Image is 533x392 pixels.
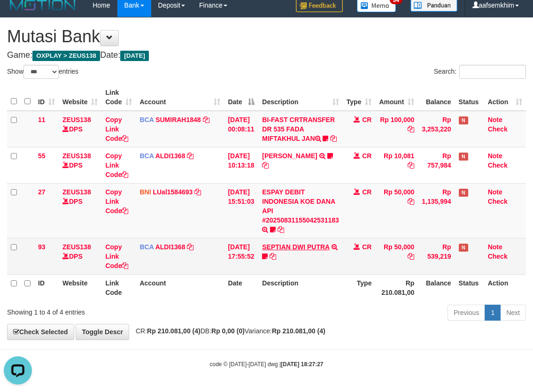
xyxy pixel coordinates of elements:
th: Status [455,84,484,111]
a: Copy Rp 10,081 to clipboard [408,161,414,169]
a: ESPAY DEBIT INDONESIA KOE DANA API #20250831155042531183 [262,188,339,224]
strong: [DATE] 18:27:27 [281,361,323,368]
th: Date: activate to sort column descending [224,84,258,111]
td: Rp 3,253,220 [418,111,455,147]
span: Has Note [459,244,468,252]
strong: Rp 210.081,00 (4) [147,327,201,335]
th: Link Code [101,274,136,301]
button: Open LiveChat chat widget [4,4,32,32]
a: SEPTIAN DWI PUTRA [262,243,329,251]
th: Date [224,274,258,301]
input: Search: [459,65,526,79]
small: code © [DATE]-[DATE] dwg | [210,361,324,368]
a: Copy ALDI1368 to clipboard [187,243,193,251]
span: Has Note [459,116,468,124]
span: BNI [139,188,151,196]
a: Check [488,198,508,205]
a: Copy Rp 50,000 to clipboard [408,253,414,260]
td: DPS [59,147,101,183]
td: [DATE] 17:55:52 [224,238,258,274]
strong: Rp 0,00 (0) [211,327,245,335]
th: Description [258,274,343,301]
th: Account: activate to sort column ascending [136,84,224,111]
th: Type: activate to sort column ascending [343,84,376,111]
th: Status [455,274,484,301]
a: Copy BI-FAST CRTRANSFER DR 535 FADA MIFTAKHUL JAN to clipboard [330,135,337,142]
a: ZEUS138 [62,243,91,251]
span: Has Note [459,153,468,161]
a: Check [488,161,508,169]
span: CR [362,243,371,251]
a: Copy ALDI1368 to clipboard [187,152,193,160]
th: Amount: activate to sort column ascending [375,84,418,111]
label: Search: [434,65,526,79]
span: CR: DB: Variance: [131,327,325,335]
div: Showing 1 to 4 of 4 entries [7,304,215,317]
a: ZEUS138 [62,188,91,196]
h4: Game: Date: [7,51,526,60]
th: Account [136,274,224,301]
td: DPS [59,238,101,274]
a: Next [500,305,526,321]
a: Copy LUal1584693 to clipboard [194,188,201,196]
td: DPS [59,111,101,147]
a: Previous [448,305,485,321]
th: Website [59,274,101,301]
th: Balance [418,84,455,111]
span: 11 [38,116,46,123]
span: CR [362,188,371,196]
a: Copy Rp 100,000 to clipboard [408,125,414,133]
th: Balance [418,274,455,301]
th: Description: activate to sort column ascending [258,84,343,111]
a: Copy Link Code [105,116,128,142]
a: ZEUS138 [62,116,91,123]
a: Copy Rp 50,000 to clipboard [408,198,414,205]
a: [PERSON_NAME] [262,152,317,160]
a: Copy ESPAY DEBIT INDONESIA KOE DANA API #20250831155042531183 to clipboard [278,226,284,233]
a: 1 [485,305,501,321]
th: Website: activate to sort column ascending [59,84,101,111]
th: Action: activate to sort column ascending [484,84,526,111]
a: Toggle Descr [76,324,129,340]
td: Rp 50,000 [375,238,418,274]
span: [DATE] [120,51,149,61]
a: Copy Link Code [105,188,128,215]
h1: Mutasi Bank [7,27,526,46]
th: Action [484,274,526,301]
a: SUMIRAH1848 [155,116,201,123]
span: Has Note [459,189,468,197]
th: ID [34,274,59,301]
a: Note [488,243,502,251]
td: [DATE] 10:13:18 [224,147,258,183]
td: DPS [59,183,101,238]
span: CR [362,152,371,160]
a: Note [488,116,502,123]
td: Rp 757,984 [418,147,455,183]
a: Check [488,125,508,133]
a: Note [488,152,502,160]
span: 55 [38,152,46,160]
a: Check Selected [7,324,74,340]
a: Check [488,253,508,260]
th: Rp 210.081,00 [375,274,418,301]
td: BI-FAST CRTRANSFER DR 535 FADA MIFTAKHUL JAN [258,111,343,147]
td: Rp 100,000 [375,111,418,147]
td: Rp 1,135,994 [418,183,455,238]
span: BCA [139,116,154,123]
a: Copy Link Code [105,152,128,178]
a: Copy Link Code [105,243,128,269]
span: 27 [38,188,46,196]
span: OXPLAY > ZEUS138 [32,51,100,61]
span: 93 [38,243,46,251]
strong: Rp 210.081,00 (4) [272,327,325,335]
a: Note [488,188,502,196]
span: BCA [139,243,154,251]
a: ZEUS138 [62,152,91,160]
a: Copy SUMIRAH1848 to clipboard [203,116,209,123]
select: Showentries [23,65,59,79]
a: LUal1584693 [153,188,193,196]
td: Rp 10,081 [375,147,418,183]
a: ALDI1368 [155,243,185,251]
span: CR [362,116,371,123]
td: [DATE] 00:08:11 [224,111,258,147]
